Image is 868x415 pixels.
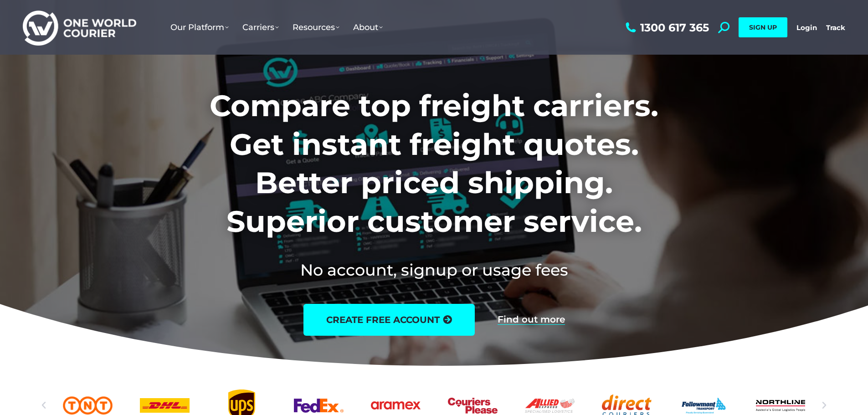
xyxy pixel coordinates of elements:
span: SIGN UP [749,23,777,31]
a: About [346,13,390,41]
h1: Compare top freight carriers. Get instant freight quotes. Better priced shipping. Superior custom... [149,87,719,241]
span: Our Platform [170,22,229,32]
span: Carriers [242,22,279,32]
span: About [353,22,383,32]
h2: No account, signup or usage fees [149,259,719,281]
a: create free account [303,304,475,336]
a: SIGN UP [739,17,787,37]
a: Resources [286,13,346,41]
a: Find out more [498,315,565,325]
span: Resources [293,22,339,32]
a: Login [796,23,817,32]
a: 1300 617 365 [623,22,709,33]
a: Our Platform [164,13,236,41]
a: Track [826,23,845,32]
img: One World Courier [23,9,136,46]
a: Carriers [236,13,286,41]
